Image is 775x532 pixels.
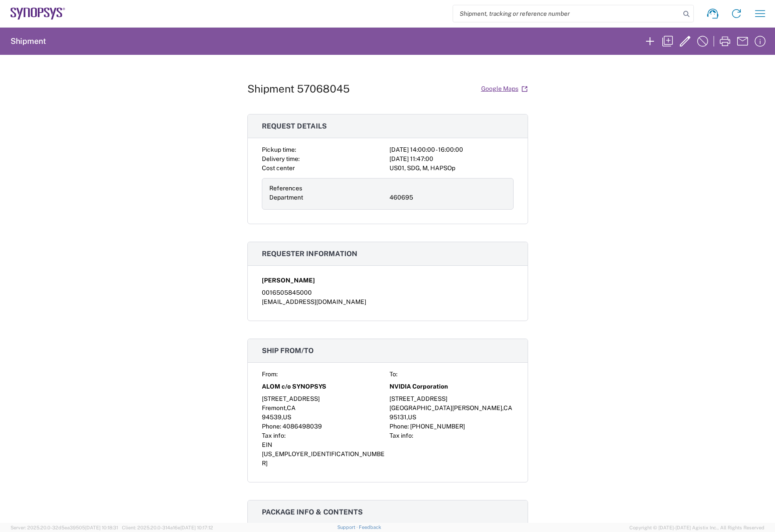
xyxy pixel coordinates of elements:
span: 94539 [262,414,282,421]
span: Requester information [262,250,357,258]
div: [STREET_ADDRESS] [389,394,514,403]
span: Ship from/to [262,346,314,355]
span: Phone: [262,423,281,430]
span: EIN [262,441,272,448]
span: ALOM c/o SYNOPSYS [262,382,326,391]
a: Feedback [359,525,381,530]
span: [DATE] 10:18:31 [85,525,118,530]
span: Client: 2025.20.0-314a16e [122,525,213,530]
span: Package info & contents [262,508,363,516]
span: , [407,414,408,421]
span: To: [389,371,397,378]
span: Fremont [262,404,286,411]
div: 460695 [389,193,506,202]
span: 95131 [389,414,407,421]
input: Shipment, tracking or reference number [453,5,680,22]
span: Pickup time: [262,146,296,153]
span: Delivery time: [262,155,300,162]
span: CA [287,404,296,411]
span: Phone: [389,423,409,430]
a: Google Maps [481,81,528,96]
div: US01, SDG, M, HAPSOp [389,164,514,173]
span: [DATE] 10:17:12 [180,525,213,530]
span: Cost center [262,164,295,171]
div: [DATE] 11:47:00 [389,154,514,164]
span: [PERSON_NAME] [262,276,315,285]
span: [PHONE_NUMBER] [410,423,465,430]
span: 4086498039 [282,423,322,430]
div: [STREET_ADDRESS] [262,394,386,403]
span: , [282,414,283,421]
span: [GEOGRAPHIC_DATA][PERSON_NAME] [389,404,502,411]
div: 0016505845000 [262,288,514,297]
span: Tax info: [389,432,413,439]
span: From: [262,371,278,378]
div: Department [269,193,386,202]
span: , [286,404,287,411]
span: Copyright © [DATE]-[DATE] Agistix Inc., All Rights Reserved [629,524,764,532]
span: CA [504,404,512,411]
span: [US_EMPLOYER_IDENTIFICATION_NUMBER] [262,450,385,467]
div: [DATE] 14:00:00 - 16:00:00 [389,145,514,154]
span: Request details [262,122,327,130]
span: References [269,185,302,192]
span: , [502,404,504,411]
span: US [408,414,416,421]
h1: Shipment 57068045 [247,82,350,95]
a: Support [337,525,359,530]
span: Tax info: [262,432,286,439]
span: US [283,414,291,421]
h2: Shipment [11,36,46,46]
span: NVIDIA Corporation [389,382,448,391]
div: [EMAIL_ADDRESS][DOMAIN_NAME] [262,297,514,307]
span: Server: 2025.20.0-32d5ea39505 [11,525,118,530]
